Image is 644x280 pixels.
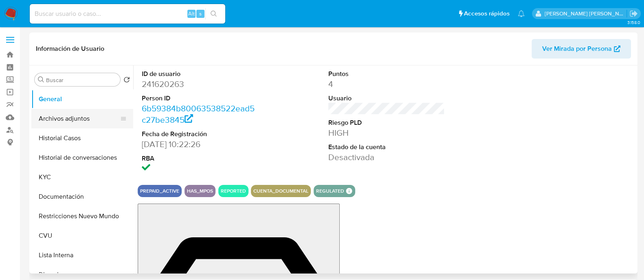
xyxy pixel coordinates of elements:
[31,148,133,167] button: Historial de conversaciones
[142,154,258,163] dt: RBA
[31,109,127,128] button: Archivos adjuntos
[31,245,133,265] button: Lista Interna
[199,10,202,17] span: s
[328,118,445,127] dt: Riesgo PLD
[31,206,133,226] button: Restricciones Nuevo Mundo
[328,127,445,139] dd: HIGH
[142,78,258,90] dd: 241620263
[518,10,525,17] a: Notificaciones
[31,167,133,187] button: KYC
[328,94,445,103] dt: Usuario
[142,130,258,139] dt: Fecha de Registración
[542,39,612,59] span: Ver Mirada por Persona
[142,139,258,150] dd: [DATE] 10:22:26
[30,9,225,19] input: Buscar usuario o caso...
[328,152,445,163] dd: Desactivada
[188,10,195,17] span: Alt
[31,187,133,206] button: Documentación
[545,10,627,17] p: roxana.vasquez@mercadolibre.com
[46,76,117,84] input: Buscar
[123,76,130,85] button: Volver al orden por defecto
[36,45,104,53] h1: Información de Usuario
[142,102,255,126] a: 6b59384b80063538522ead5c27be3845
[31,226,133,245] button: CVU
[142,94,258,103] dt: Person ID
[142,69,258,78] dt: ID de usuario
[328,143,445,152] dt: Estado de la cuenta
[328,78,445,90] dd: 4
[464,9,510,18] span: Accesos rápidos
[532,39,631,59] button: Ver Mirada por Persona
[328,69,445,78] dt: Puntos
[31,89,133,109] button: General
[31,128,133,148] button: Historial Casos
[38,76,44,83] button: Buscar
[205,8,222,20] button: search-icon
[629,9,638,18] a: Salir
